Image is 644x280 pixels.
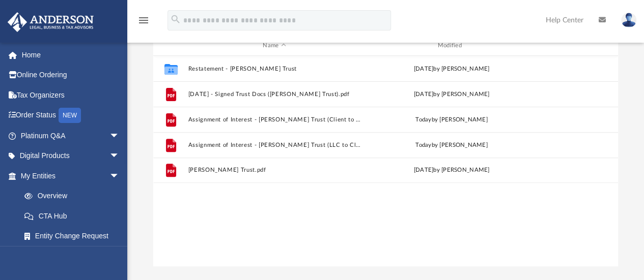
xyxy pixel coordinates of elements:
[158,41,183,50] div: id
[14,226,135,246] a: Entity Change Request
[188,142,360,148] button: Assignment of Interest - [PERSON_NAME] Trust (LLC to Client) - DocuSigned.pdf
[365,141,538,150] div: by [PERSON_NAME]
[188,116,360,123] button: Assignment of Interest - [PERSON_NAME] Trust (Client to LLC) - DocuSigned.pdf
[7,45,135,65] a: Home
[415,142,431,148] span: today
[5,12,97,32] img: Anderson Advisors Platinum Portal
[542,41,613,50] div: id
[365,65,538,74] div: [DATE] by [PERSON_NAME]
[109,126,130,146] span: arrow_drop_down
[621,13,636,27] img: User Pic
[59,108,81,123] div: NEW
[153,56,618,267] div: grid
[14,186,135,206] a: Overview
[365,41,538,50] div: Modified
[109,166,130,186] span: arrow_drop_down
[7,126,135,146] a: Platinum Q&Aarrow_drop_down
[137,19,150,26] a: menu
[7,105,135,126] a: Order StatusNEW
[365,115,538,125] div: by [PERSON_NAME]
[188,167,360,174] button: [PERSON_NAME] Trust.pdf
[7,65,135,85] a: Online Ordering
[365,166,538,175] div: [DATE] by [PERSON_NAME]
[7,85,135,105] a: Tax Organizers
[187,41,360,50] div: Name
[415,117,431,122] span: today
[188,91,360,98] button: [DATE] - Signed Trust Docs ([PERSON_NAME] Trust).pdf
[14,206,135,226] a: CTA Hub
[7,146,135,166] a: Digital Productsarrow_drop_down
[137,14,150,26] i: menu
[188,66,360,72] button: Restatement - [PERSON_NAME] Trust
[170,14,181,25] i: search
[365,90,538,99] div: [DATE] by [PERSON_NAME]
[109,146,130,167] span: arrow_drop_down
[7,166,135,186] a: My Entitiesarrow_drop_down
